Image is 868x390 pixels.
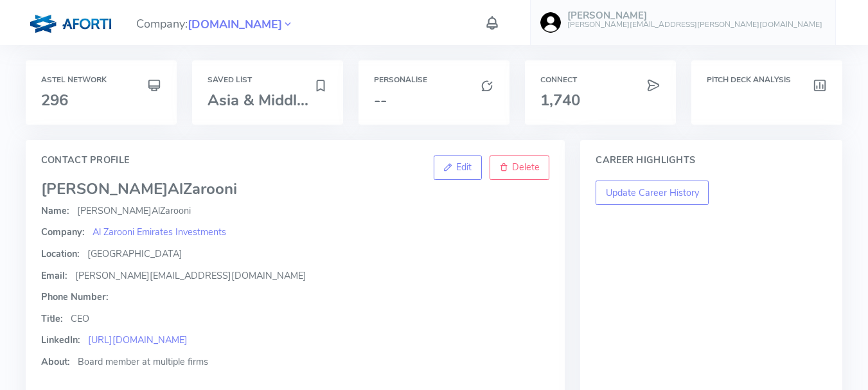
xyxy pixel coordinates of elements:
span: [DOMAIN_NAME] [188,16,282,33]
span: Phone Number: [41,290,109,303]
a: [URL][DOMAIN_NAME] [88,333,188,346]
span: Asia & Middl... [208,90,308,111]
h6: Connect [540,76,660,84]
span: Location: [41,247,80,260]
span: -- [374,90,387,111]
span: Email: [41,269,67,282]
span: Title: [41,312,63,325]
a: Edit [434,155,482,180]
span: [PERSON_NAME][EMAIL_ADDRESS][DOMAIN_NAME] [75,269,306,282]
a: [DOMAIN_NAME] [188,16,282,31]
span: LinkedIn: [41,333,80,346]
span: 296 [41,90,68,111]
span: Name: [41,204,69,217]
span: Delete [512,161,540,173]
h6: Astel Network [41,76,161,84]
h4: Career Highlights [596,155,827,166]
span: Company: [41,226,85,238]
a: Delete [490,155,550,180]
p: [PERSON_NAME] [41,204,550,218]
span: AlZarooni [168,179,237,199]
h6: Personalise [374,76,494,84]
h5: [PERSON_NAME] [567,10,822,21]
span: Board member at multiple firms [78,355,208,368]
button: Update Career History [596,181,709,205]
img: user-image [540,12,561,33]
span: 1,740 [540,90,580,111]
h6: [PERSON_NAME][EMAIL_ADDRESS][PERSON_NAME][DOMAIN_NAME] [567,21,822,29]
span: CEO [71,312,89,325]
h4: Contact Profile [41,155,550,166]
span: AlZarooni [152,204,191,217]
span: [GEOGRAPHIC_DATA] [87,247,182,260]
h6: Saved List [208,76,328,84]
span: About: [41,355,70,368]
h3: [PERSON_NAME] [41,181,550,197]
span: Edit [456,161,472,173]
span: Company: [136,12,294,34]
h6: Pitch Deck Analysis [707,76,827,84]
a: Al Zarooni Emirates Investments [93,226,226,238]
